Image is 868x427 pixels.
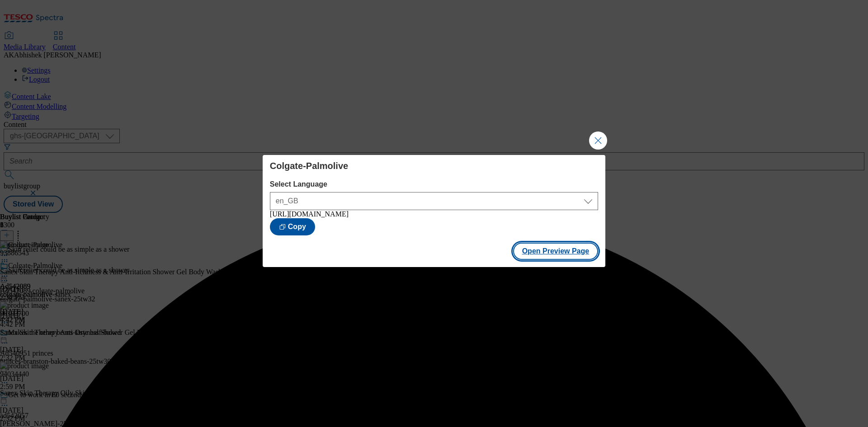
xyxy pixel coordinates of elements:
[270,160,598,171] h4: Colgate-Palmolive
[270,180,598,188] label: Select Language
[263,155,605,267] div: Modal
[270,218,315,235] button: Copy
[513,243,599,260] button: Open Preview Page
[589,131,607,150] button: Close Modal
[270,210,598,218] div: [URL][DOMAIN_NAME]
